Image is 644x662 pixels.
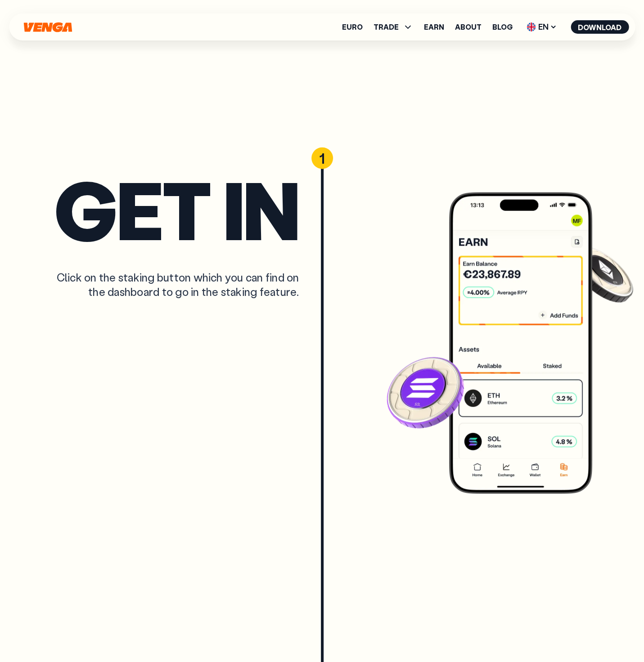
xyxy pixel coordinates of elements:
[527,22,536,31] img: flag-uk
[492,23,513,31] a: Blog
[342,23,363,31] a: Euro
[374,23,399,31] span: TRADE
[571,20,629,34] button: Download
[39,270,299,298] div: Click on the staking button which you can find on the dashboard to go in the staking feature.
[455,23,482,31] a: About
[311,148,333,169] div: 1
[449,192,592,494] img: phone
[424,23,444,31] a: Earn
[385,352,466,433] img: solana
[374,22,413,32] span: TRADE
[523,20,560,34] span: EN
[39,174,299,243] h2: Get in
[23,22,73,32] svg: Home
